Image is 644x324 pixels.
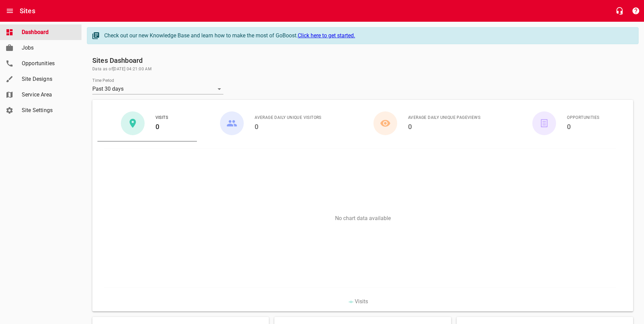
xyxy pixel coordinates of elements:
[104,32,631,40] div: Check out our new Knowledge Base and learn how to make the most of GoBoost.
[155,114,168,121] span: Visits
[155,121,168,132] h6: 0
[22,44,73,52] span: Jobs
[92,55,633,66] h6: Sites Dashboard
[22,91,73,99] span: Service Area
[22,75,73,83] span: Site Designs
[92,66,633,73] span: Data as of [DATE] 04:21:00 AM
[92,78,114,83] label: Time Period
[22,59,73,68] span: Opportunities
[255,121,321,132] h6: 0
[355,298,368,305] span: Visits
[255,114,321,121] span: Average Daily Unique Visitors
[567,114,599,121] span: Opportunities
[408,121,480,132] h6: 0
[92,84,223,94] div: Past 30 days
[22,28,73,36] span: Dashboard
[611,3,628,19] button: Live Chat
[567,121,599,132] h6: 0
[22,106,73,114] span: Site Settings
[2,3,18,19] button: Open drawer
[97,215,628,221] p: No chart data available
[628,3,644,19] button: Support Portal
[20,5,35,16] h6: Sites
[298,32,355,39] a: Click here to get started.
[408,114,480,121] span: Average Daily Unique Pageviews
